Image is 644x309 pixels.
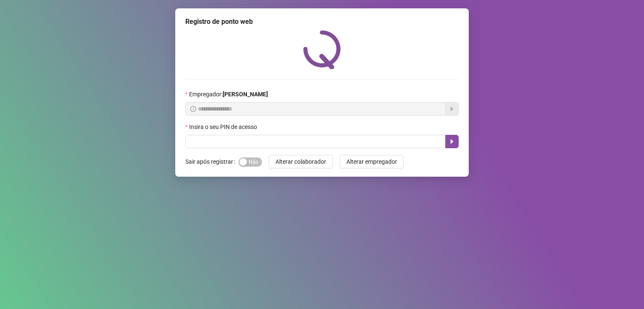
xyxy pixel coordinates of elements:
span: info-circle [190,106,196,112]
strong: [PERSON_NAME] [223,91,268,98]
span: Alterar colaborador [275,157,326,166]
button: Alterar empregador [340,155,404,168]
button: Alterar colaborador [269,155,333,168]
span: Alterar empregador [346,157,397,166]
span: Empregador : [189,90,268,99]
label: Insira o seu PIN de acesso [185,122,262,131]
span: caret-right [449,138,455,145]
div: Registro de ponto web [185,17,459,27]
img: QRPoint [303,30,341,69]
label: Sair após registrar [185,155,239,168]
